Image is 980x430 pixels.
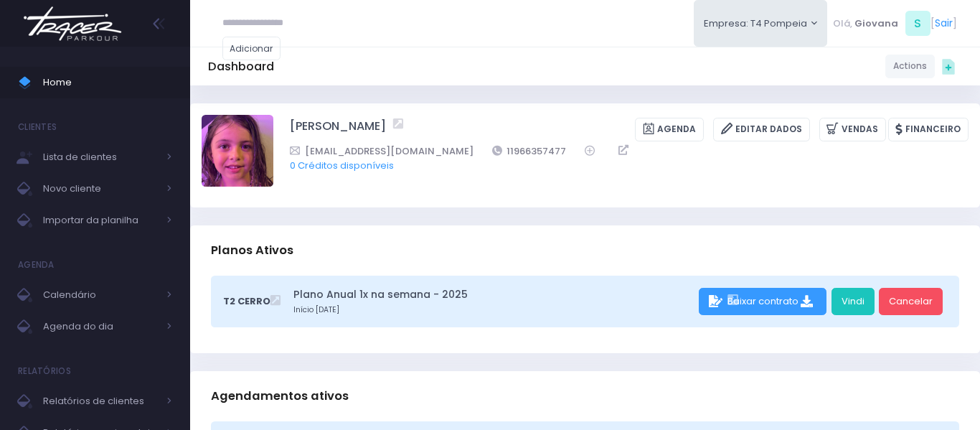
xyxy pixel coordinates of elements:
[211,230,293,271] h3: Planos Ativos
[635,118,704,141] a: Agenda
[43,286,158,304] span: Calendário
[202,115,273,191] label: Alterar foto de perfil
[833,17,852,31] span: Olá,
[208,60,274,74] h5: Dashboard
[222,37,281,60] a: Adicionar
[18,251,55,279] h4: Agenda
[223,294,270,309] span: T2 Cerro
[293,287,694,302] a: Plano Anual 1x na semana - 2025
[290,144,473,159] a: [EMAIL_ADDRESS][DOMAIN_NAME]
[290,159,394,172] a: 0 Créditos disponíveis
[819,118,886,141] a: Vendas
[885,55,935,78] a: Actions
[43,317,158,336] span: Agenda do dia
[888,118,969,141] a: Financeiro
[290,118,386,141] a: [PERSON_NAME]
[713,118,810,141] a: Editar Dados
[293,304,694,316] small: Início [DATE]
[18,113,57,141] h4: Clientes
[18,357,71,385] h4: Relatórios
[492,144,567,159] a: 11966357477
[827,7,962,39] div: [ ]
[43,211,158,230] span: Importar da planilha
[699,288,826,315] div: Baixar contrato
[43,392,158,411] span: Relatórios de clientes
[935,52,962,80] div: Quick actions
[202,115,273,187] img: Felipa Campos Estevam
[854,17,898,31] span: Giovana
[43,148,158,167] span: Lista de clientes
[879,288,943,315] a: Cancelar
[831,288,875,315] a: Vindi
[43,73,172,92] span: Home
[935,16,953,31] a: Sair
[43,179,158,198] span: Novo cliente
[211,375,349,416] h3: Agendamentos ativos
[905,11,930,36] span: S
